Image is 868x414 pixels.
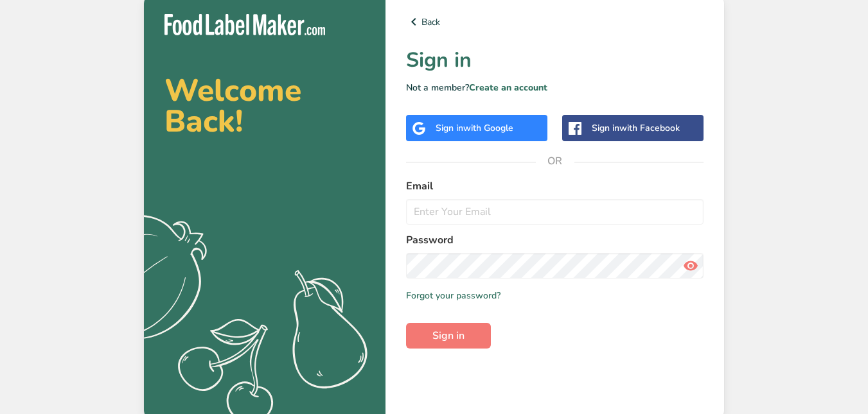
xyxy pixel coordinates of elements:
a: Forgot your password? [406,289,500,302]
h2: Welcome Back! [164,75,365,137]
span: with Facebook [619,122,680,134]
label: Email [406,178,704,194]
button: Sign in [406,323,491,349]
img: Food Label Maker [164,14,325,35]
span: OR [536,142,574,180]
p: Not a member? [406,81,704,94]
label: Password [406,232,704,248]
h1: Sign in [406,45,704,76]
span: with Google [463,122,513,134]
span: Sign in [432,328,465,343]
input: Enter Your Email [406,199,704,225]
a: Create an account [469,82,547,94]
a: Back [406,14,704,30]
div: Sign in [592,121,680,135]
div: Sign in [436,121,513,135]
